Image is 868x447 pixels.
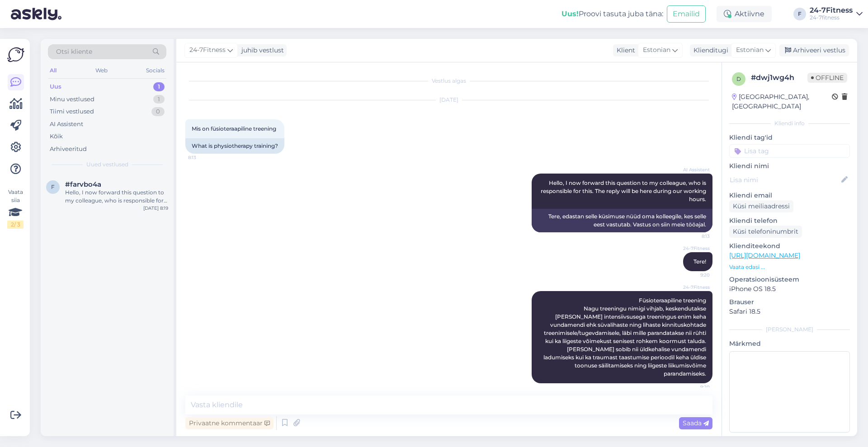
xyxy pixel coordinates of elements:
[188,154,222,161] span: 8:13
[561,9,663,19] div: Proovi tasuta juba täna:
[151,107,165,116] div: 0
[50,120,83,129] div: AI Assistent
[690,46,728,55] div: Klienditugi
[683,419,709,427] span: Saada
[238,46,284,55] div: juhib vestlust
[56,47,92,56] span: Otsi kliente
[143,205,168,212] div: [DATE] 8:19
[729,339,850,348] p: Märkmed
[676,284,710,291] span: 24-7Fitness
[729,251,800,259] a: [URL][DOMAIN_NAME]
[86,160,128,169] span: Uued vestlused
[736,45,764,55] span: Estonian
[732,92,832,111] div: [GEOGRAPHIC_DATA], [GEOGRAPHIC_DATA]
[729,325,850,334] div: [PERSON_NAME]
[676,245,710,252] span: 24-7Fitness
[7,188,24,229] div: Vaata siia
[7,221,24,229] div: 2 / 3
[613,46,635,55] div: Klient
[729,241,850,251] p: Klienditeekond
[185,138,284,154] div: What is physiotherapy training?
[50,145,87,154] div: Arhiveeritud
[643,45,670,55] span: Estonian
[729,275,850,284] p: Operatsioonisüsteem
[153,82,165,91] div: 1
[729,307,850,316] p: Safari 18.5
[676,272,710,278] span: 9:20
[676,233,710,240] span: 8:13
[94,65,109,76] div: Web
[729,226,802,238] div: Küsi telefoninumbrit
[729,144,850,158] input: Lisa tag
[793,8,806,20] div: F
[7,46,24,63] img: Askly Logo
[50,132,63,141] div: Kõik
[810,7,863,21] a: 24-7Fitness24-7fitness
[729,297,850,307] p: Brauser
[185,96,712,104] div: [DATE]
[779,44,849,56] div: Arhiveeri vestlus
[810,14,853,21] div: 24-7fitness
[751,72,807,83] div: # dwj1wg4h
[729,263,850,271] p: Vaata edasi ...
[153,95,165,104] div: 1
[185,417,274,429] div: Privaatne kommentaar
[807,73,847,83] span: Offline
[676,166,710,173] span: AI Assistent
[693,258,706,265] span: Tere!
[50,82,61,91] div: Uus
[729,200,793,212] div: Küsi meiliaadressi
[717,6,772,22] div: Aktiivne
[729,191,850,200] p: Kliendi email
[185,77,712,85] div: Vestlus algas
[730,175,840,185] input: Lisa nimi
[65,188,168,205] div: Hello, I now forward this question to my colleague, who is responsible for this. The reply will b...
[810,7,853,14] div: 24-7Fitness
[729,119,850,127] div: Kliendi info
[144,65,166,76] div: Socials
[532,209,712,232] div: Tere, edastan selle küsimuse nüüd oma kolleegile, kes selle eest vastutab. Vastus on siin meie tö...
[192,125,276,132] span: Mis on füsioteraapiline treening
[729,216,850,226] p: Kliendi telefon
[729,161,850,171] p: Kliendi nimi
[676,384,710,391] span: 9:20
[667,5,706,23] button: Emailid
[51,184,55,190] span: f
[48,65,58,76] div: All
[50,95,94,104] div: Minu vestlused
[561,9,579,18] b: Uus!
[65,180,101,188] span: #farvbo4a
[729,284,850,294] p: iPhone OS 18.5
[736,75,741,82] span: d
[189,45,226,55] span: 24-7Fitness
[729,133,850,142] p: Kliendi tag'id
[541,179,708,202] span: Hello, I now forward this question to my colleague, who is responsible for this. The reply will b...
[50,107,94,116] div: Tiimi vestlused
